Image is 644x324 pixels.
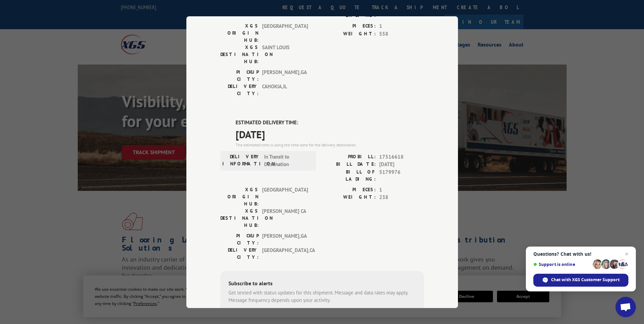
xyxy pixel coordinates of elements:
span: 5179976 [379,5,424,19]
span: [DATE] [379,161,424,168]
span: SAINT LOUIS [262,44,308,65]
label: XGS DESTINATION HUB: [220,44,259,65]
label: BILL OF LADING: [322,168,376,182]
label: XGS DESTINATION HUB: [220,207,259,229]
label: DELIVERY CITY: [220,246,259,260]
span: 558 [379,30,424,38]
span: [PERSON_NAME] , GA [262,69,308,83]
label: ESTIMATED DELIVERY TIME: [236,119,424,127]
label: PICKUP CITY: [220,232,259,246]
label: DELIVERY CITY: [220,83,259,97]
label: DELIVERY INFORMATION: [222,153,261,168]
span: 1 [379,186,424,194]
label: PIECES: [322,186,376,194]
span: [GEOGRAPHIC_DATA] , CA [262,246,308,260]
label: BILL OF LADING: [322,5,376,19]
span: Chat with XGS Customer Support [551,277,620,283]
label: WEIGHT: [322,30,376,38]
span: [GEOGRAPHIC_DATA] [262,22,308,44]
span: Questions? Chat with us! [533,251,628,257]
label: BILL DATE: [322,161,376,168]
label: XGS ORIGIN HUB: [220,22,259,44]
span: 5179976 [379,168,424,182]
label: PICKUP CITY: [220,69,259,83]
div: Get texted with status updates for this shipment. Message and data rates may apply. Message frequ... [228,289,416,304]
a: Open chat [615,297,636,317]
div: Subscribe to alerts [228,279,416,289]
label: WEIGHT: [322,194,376,201]
label: XGS ORIGIN HUB: [220,186,259,207]
span: Chat with XGS Customer Support [533,274,628,287]
div: The estimated time is using the time zone for the delivery destination. [236,142,424,148]
span: 238 [379,194,424,201]
span: [PERSON_NAME] , GA [262,232,308,246]
span: [DATE] [236,126,424,142]
label: PIECES: [322,22,376,30]
span: 17516618 [379,153,424,161]
span: [PERSON_NAME] CA [262,207,308,229]
span: Support is online [533,262,590,267]
span: [GEOGRAPHIC_DATA] [262,186,308,207]
span: 1 [379,22,424,30]
span: In Transit to Destination [264,153,310,168]
span: CAHOKIA , IL [262,83,308,97]
label: PROBILL: [322,153,376,161]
